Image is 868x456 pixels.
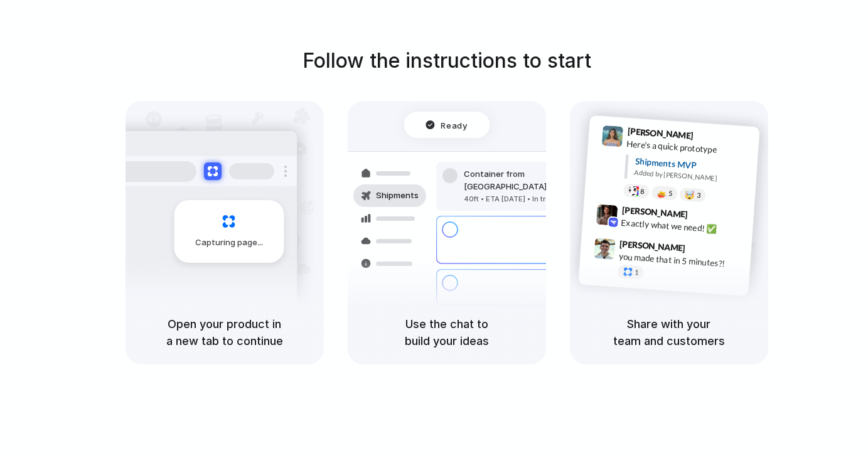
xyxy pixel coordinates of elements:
[464,194,599,204] div: 40ft • ETA [DATE] • In transit
[441,119,467,131] span: Ready
[634,269,638,276] span: 1
[195,236,265,249] span: Capturing page
[696,192,700,199] span: 3
[640,188,644,195] span: 8
[684,190,695,199] div: 🤯
[691,209,717,224] span: 9:42 AM
[618,250,744,271] div: you made that in 5 minutes?!
[303,46,591,76] h1: Follow the instructions to start
[635,155,751,176] div: Shipments MVP
[619,237,685,255] span: [PERSON_NAME]
[627,124,694,142] span: [PERSON_NAME]
[621,203,688,221] span: [PERSON_NAME]
[697,130,722,146] span: 9:41 AM
[376,189,419,202] span: Shipments
[668,190,672,197] span: 5
[634,167,749,186] div: Added by [PERSON_NAME]
[621,216,746,238] div: Exactly what we need! ✅
[363,315,531,349] h5: Use the chat to build your ideas
[585,315,753,349] h5: Share with your team and customers
[464,168,599,193] div: Container from [GEOGRAPHIC_DATA]
[689,243,715,258] span: 9:47 AM
[141,315,309,349] h5: Open your product in a new tab to continue
[626,137,751,159] div: Here's a quick prototype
